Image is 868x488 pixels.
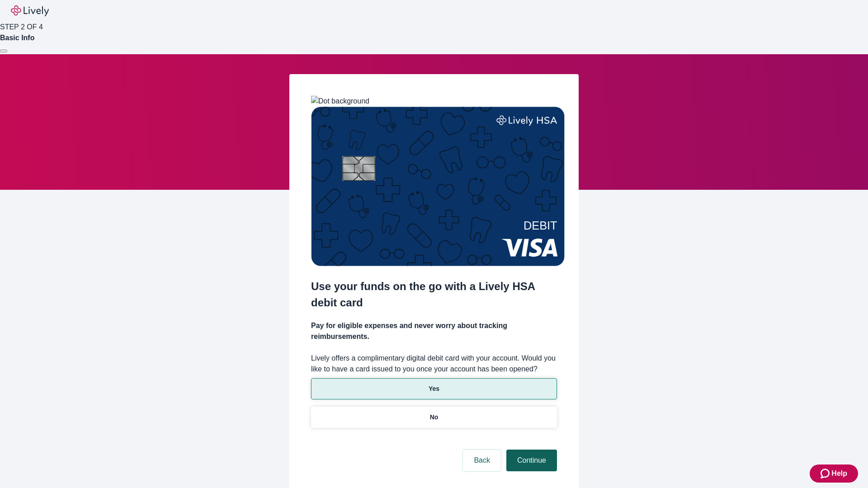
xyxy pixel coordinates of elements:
[430,413,439,422] p: No
[311,353,557,375] label: Lively offers a complimentary digital debit card with your account. Would you like to have a card...
[429,384,439,394] p: Yes
[311,278,557,311] h2: Use your funds on the go with a Lively HSA debit card
[11,5,49,16] img: Lively
[506,450,557,471] button: Continue
[311,407,557,428] button: No
[821,468,831,479] svg: Zendesk support icon
[311,378,557,399] button: Yes
[311,96,369,107] img: Dot background
[810,465,858,483] button: Zendesk support iconHelp
[831,468,847,479] span: Help
[311,107,565,266] img: Debit card
[311,320,557,342] h4: Pay for eligible expenses and never worry about tracking reimbursements.
[463,450,501,471] button: Back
